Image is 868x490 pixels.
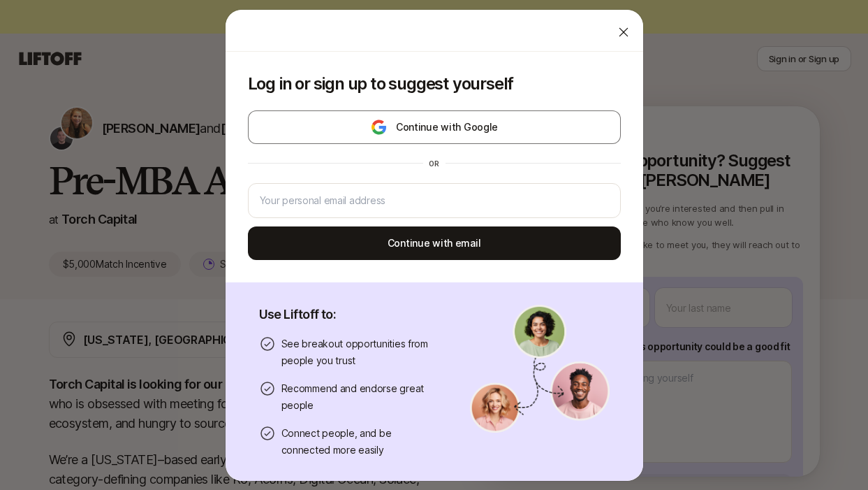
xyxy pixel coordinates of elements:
[259,305,436,324] p: Use Liftoff to:
[470,305,610,433] img: signup-banner
[248,110,621,144] button: Continue with Google
[248,226,621,260] button: Continue with email
[248,74,621,94] p: Log in or sign up to suggest yourself
[423,158,446,169] div: or
[370,119,388,136] img: google-logo
[260,192,609,209] input: Your personal email address
[281,425,436,459] p: Connect people, and be connected more easily
[281,380,436,414] p: Recommend and endorse great people
[281,336,436,369] p: See breakout opportunities from people you trust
